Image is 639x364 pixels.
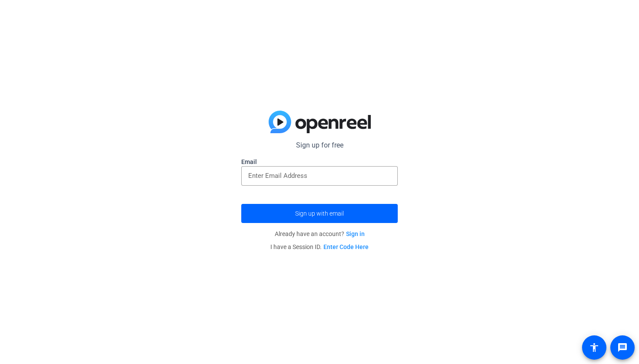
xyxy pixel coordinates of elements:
span: I have a Session ID. [270,243,369,250]
a: Enter Code Here [323,243,369,250]
img: blue-gradient.svg [269,111,371,133]
label: Email [241,157,398,166]
a: Sign in [346,230,365,237]
input: Enter Email Address [248,171,391,181]
mat-icon: message [617,342,628,353]
p: Sign up for free [241,140,398,151]
button: Sign up with email [241,204,398,223]
mat-icon: accessibility [589,342,599,353]
span: Already have an account? [275,230,365,237]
